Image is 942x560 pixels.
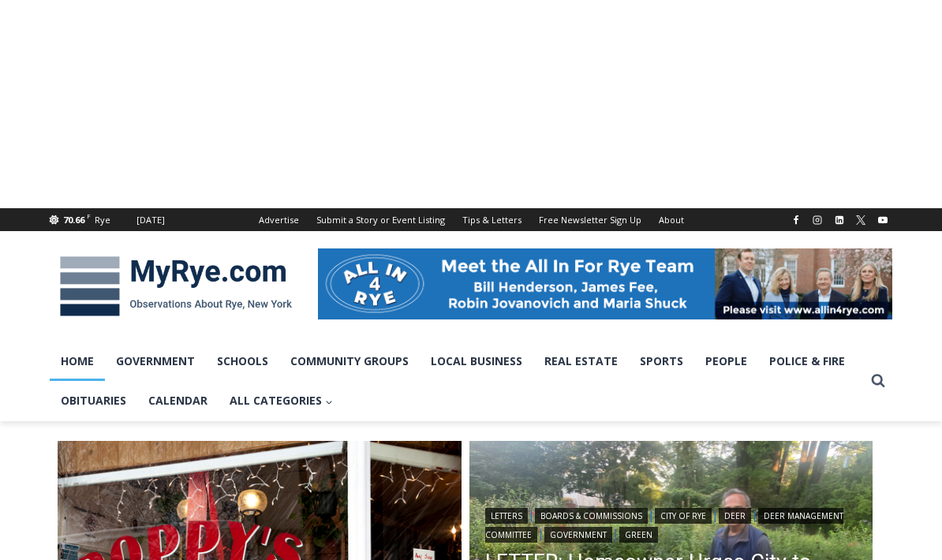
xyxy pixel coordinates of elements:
[454,208,530,231] a: Tips & Letters
[758,342,856,381] a: Police & Fire
[50,342,864,421] nav: Primary Navigation
[206,342,279,381] a: Schools
[105,342,206,381] a: Government
[308,208,454,231] a: Submit a Story or Event Listing
[530,208,650,231] a: Free Newsletter Sign Up
[50,245,302,327] img: MyRye.com
[830,211,849,230] a: Linkedin
[250,208,693,231] nav: Secondary Navigation
[230,392,333,409] span: All Categories
[219,381,344,420] a: All Categories
[485,508,528,524] a: Letters
[694,342,758,381] a: People
[655,508,712,524] a: City of Rye
[485,505,858,543] div: | | | | | |
[535,508,648,524] a: Boards & Commissions
[864,367,892,395] button: View Search Form
[50,381,137,420] a: Obituaries
[87,211,91,220] span: F
[318,248,892,319] img: All in for Rye
[420,342,533,381] a: Local Business
[50,342,105,381] a: Home
[136,213,165,227] div: [DATE]
[787,211,806,230] a: Facebook
[650,208,693,231] a: About
[95,213,110,227] div: Rye
[808,211,827,230] a: Instagram
[533,342,629,381] a: Real Estate
[485,508,843,543] a: Deer Management Committee
[873,211,892,230] a: YouTube
[544,527,612,543] a: Government
[250,208,308,231] a: Advertise
[619,527,658,543] a: Green
[629,342,694,381] a: Sports
[851,211,870,230] a: X
[279,342,420,381] a: Community Groups
[137,381,219,420] a: Calendar
[63,214,84,226] span: 70.66
[719,508,751,524] a: Deer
